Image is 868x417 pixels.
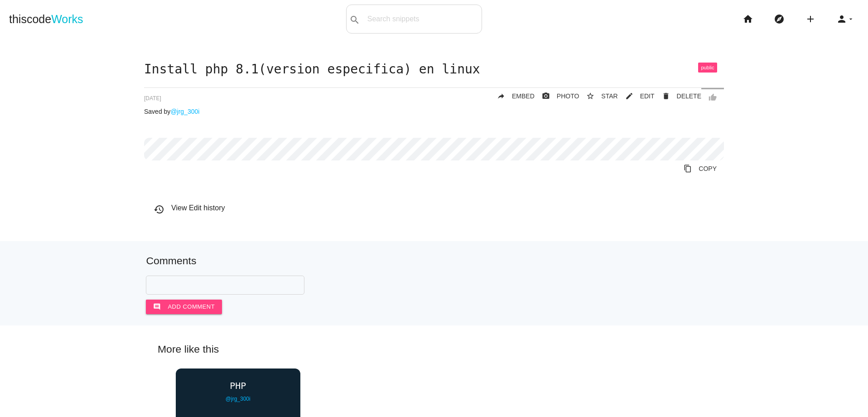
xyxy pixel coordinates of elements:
a: Copy to Clipboard [676,160,724,177]
input: Search snippets [363,10,482,29]
i: home [743,5,753,34]
i: star_border [586,88,594,104]
p: Saved by [144,108,724,115]
a: thiscodeWorks [9,5,83,34]
h5: Comments [146,255,722,267]
i: history [154,204,164,215]
button: star_borderSTAR [579,88,617,104]
a: PHP [176,381,300,391]
span: PHOTO [557,92,579,100]
i: person [836,5,847,34]
i: delete [662,88,670,104]
h1: Install php 8.1(version especifica) en linux [144,63,724,77]
i: photo_camera [542,88,550,104]
i: mode_edit [625,88,633,104]
i: explore [774,5,785,34]
i: comment [153,300,161,314]
i: arrow_drop_down [847,5,854,34]
a: replyEMBED [490,88,535,104]
i: content_copy [684,160,692,177]
h5: More like this [144,344,724,355]
span: STAR [601,92,617,100]
a: @jrg_300i [170,108,199,115]
button: search [347,5,363,33]
span: EDIT [640,92,655,100]
button: commentAdd comment [146,300,222,314]
a: mode_editEDIT [618,88,655,104]
a: @jrg_300i [226,396,251,402]
i: search [349,5,360,34]
i: reply [497,88,505,104]
i: add [805,5,816,34]
span: Works [51,13,83,25]
span: DELETE [677,92,701,100]
a: Delete Post [655,88,701,104]
span: EMBED [512,92,535,100]
span: [DATE] [144,95,161,102]
h6: View Edit history [154,204,724,212]
a: photo_cameraPHOTO [535,88,579,104]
